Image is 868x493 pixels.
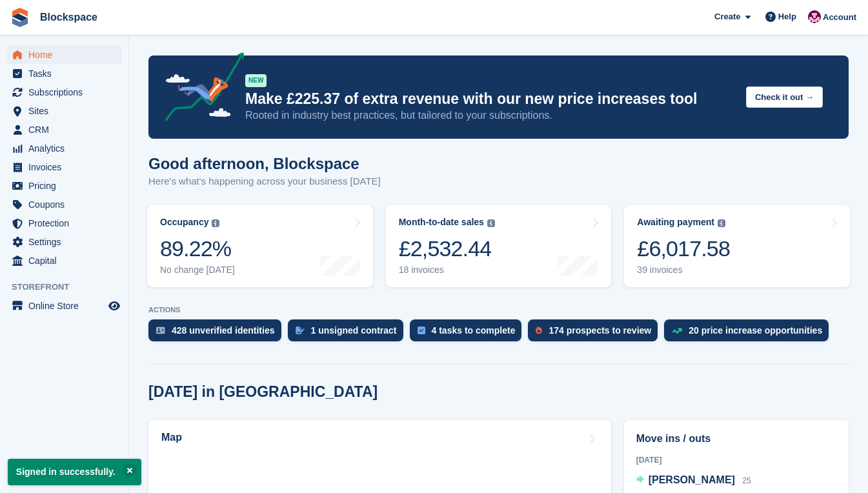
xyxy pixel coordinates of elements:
span: CRM [28,121,106,139]
span: Tasks [28,65,106,83]
a: menu [6,177,122,195]
a: Blockspace [35,6,103,28]
p: ACTIONS [148,306,849,314]
img: icon-info-grey-7440780725fd019a000dd9b08b2336e03edf1995a4989e88bcd33f0948082b44.svg [487,219,495,227]
div: 428 unverified identities [172,325,275,336]
a: menu [6,83,122,101]
img: price_increase_opportunities-93ffe204e8149a01c8c9dc8f82e8f89637d9d84a8eef4429ea346261dce0b2c0.svg [672,328,682,334]
a: menu [6,214,122,232]
div: 20 price increase opportunities [689,325,822,336]
h2: [DATE] in [GEOGRAPHIC_DATA] [148,383,378,401]
a: menu [6,65,122,83]
span: Pricing [28,177,106,195]
img: verify_identity-adf6edd0f0f0b5bbfe63781bf79b02c33cf7c696d77639b501bdc392416b5a36.svg [156,327,165,334]
p: Rooted in industry best practices, but tailored to your subscriptions. [245,108,736,123]
a: menu [6,102,122,120]
a: menu [6,121,122,139]
span: 25 [742,476,751,485]
div: 39 invoices [637,265,730,276]
div: 174 prospects to review [549,325,651,336]
span: Help [778,10,796,23]
div: £6,017.58 [637,236,730,262]
span: Storefront [12,281,128,294]
span: Coupons [28,196,106,214]
div: 4 tasks to complete [432,325,516,336]
img: contract_signature_icon-13c848040528278c33f63329250d36e43548de30e8caae1d1a13099fd9432cc5.svg [296,327,305,334]
button: Check it out → [746,86,823,108]
span: Analytics [28,139,106,157]
h1: Good afternoon, Blockspace [148,155,381,172]
img: prospect-51fa495bee0391a8d652442698ab0144808aea92771e9ea1ae160a38d050c398.svg [536,327,542,334]
a: menu [6,233,122,251]
img: icon-info-grey-7440780725fd019a000dd9b08b2336e03edf1995a4989e88bcd33f0948082b44.svg [718,219,725,227]
div: NEW [245,74,267,87]
span: Invoices [28,158,106,176]
a: menu [6,252,122,270]
p: Here's what's happening across your business [DATE] [148,174,381,189]
a: 4 tasks to complete [410,319,529,348]
div: 18 invoices [399,265,495,276]
a: menu [6,139,122,157]
img: stora-icon-8386f47178a22dfd0bd8f6a31ec36ba5ce8667c1dd55bd0f319d3a0aa187defe.svg [10,8,30,27]
a: 428 unverified identities [148,319,288,348]
img: task-75834270c22a3079a89374b754ae025e5fb1db73e45f91037f5363f120a921f8.svg [418,327,425,334]
p: Signed in successfully. [8,459,141,485]
a: menu [6,196,122,214]
span: [PERSON_NAME] [649,474,735,485]
a: Awaiting payment £6,017.58 39 invoices [624,205,850,287]
h2: Map [161,432,182,443]
a: Month-to-date sales £2,532.44 18 invoices [386,205,612,287]
div: Occupancy [160,217,208,228]
span: Account [823,11,856,24]
img: price-adjustments-announcement-icon-8257ccfd72463d97f412b2fc003d46551f7dbcb40ab6d574587a9cd5c0d94... [154,52,245,126]
span: Subscriptions [28,83,106,101]
a: 174 prospects to review [528,319,664,348]
div: 1 unsigned contract [311,325,397,336]
div: Month-to-date sales [399,217,484,228]
a: menu [6,46,122,64]
a: Preview store [106,298,122,314]
a: 1 unsigned contract [288,319,410,348]
span: Sites [28,102,106,120]
span: Online Store [28,297,106,315]
a: [PERSON_NAME] 25 [636,472,751,489]
span: Settings [28,233,106,251]
span: Home [28,46,106,64]
a: 20 price increase opportunities [664,319,835,348]
a: menu [6,297,122,315]
img: Blockspace [808,10,821,23]
span: Create [714,10,740,23]
div: £2,532.44 [399,236,495,262]
a: menu [6,158,122,176]
a: Occupancy 89.22% No change [DATE] [147,205,373,287]
div: [DATE] [636,454,836,466]
p: Make £225.37 of extra revenue with our new price increases tool [245,90,736,108]
div: 89.22% [160,236,235,262]
img: icon-info-grey-7440780725fd019a000dd9b08b2336e03edf1995a4989e88bcd33f0948082b44.svg [212,219,219,227]
div: No change [DATE] [160,265,235,276]
span: Protection [28,214,106,232]
span: Capital [28,252,106,270]
div: Awaiting payment [637,217,714,228]
h2: Move ins / outs [636,431,836,447]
